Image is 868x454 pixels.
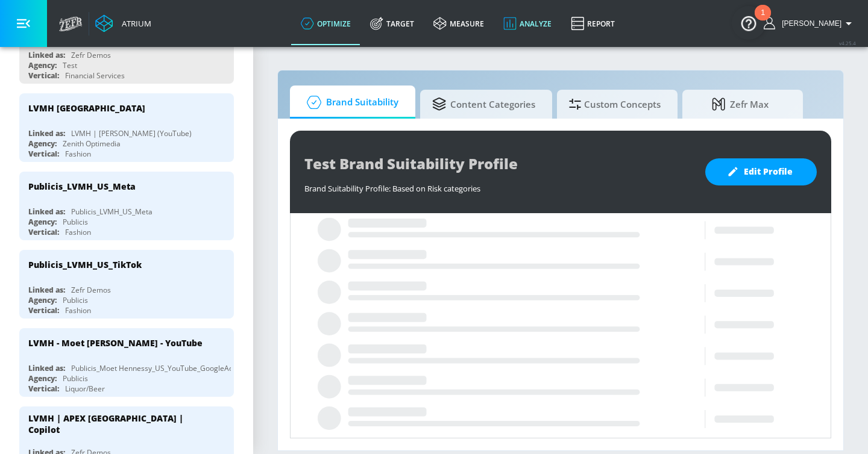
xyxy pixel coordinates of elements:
div: LVMH - Moet [PERSON_NAME] - YouTubeLinked as:Publicis_Moet Hennessy_US_YouTube_GoogleAdsAgency:Pu... [19,328,234,397]
div: Zenith Optimedia [63,138,121,149]
a: optimize [291,2,360,45]
a: Analyze [494,2,561,45]
div: Fashion [65,305,91,316]
a: Target [360,2,424,45]
div: Agency: [28,60,57,70]
button: Edit Profile [705,158,817,185]
div: Agency: [28,373,57,384]
div: Linked as:Zefr DemosAgency:TestVertical:Financial Services [19,15,234,84]
button: Open Resource Center, 1 new notification [732,6,766,40]
span: Zefr Max [694,90,786,119]
div: Vertical: [28,149,59,159]
div: Linked as: [28,285,65,295]
div: Financial Services [65,70,125,81]
div: Publicis [63,217,88,227]
span: Custom Concepts [569,90,661,119]
div: Publicis_LVMH_US_Meta [28,181,136,192]
div: Publicis_LVMH_US_Meta [71,207,153,217]
div: LVMH [GEOGRAPHIC_DATA]Linked as:LVMH | [PERSON_NAME] (YouTube)Agency:Zenith OptimediaVertical:Fas... [19,93,234,162]
div: Publicis_LVMH_US_MetaLinked as:Publicis_LVMH_US_MetaAgency:PublicisVertical:Fashion [19,172,234,240]
span: Brand Suitability [302,88,398,117]
a: measure [424,2,494,45]
div: LVMH | APEX [GEOGRAPHIC_DATA] | Copilot [28,412,214,435]
div: Publicis_LVMH_US_TikTokLinked as:Zefr DemosAgency:PublicisVertical:Fashion [19,250,234,319]
div: Zefr Demos [71,50,111,60]
div: Publicis [63,295,88,305]
div: Linked as: [28,207,65,217]
div: Fashion [65,149,91,159]
button: [PERSON_NAME] [764,16,856,31]
div: LVMH | [PERSON_NAME] (YouTube) [71,128,192,138]
span: login as: casey.cohen@zefr.com [777,19,841,28]
a: Report [561,2,624,45]
span: Edit Profile [729,164,793,179]
div: Linked as: [28,128,65,138]
div: Linked as: [28,363,65,373]
span: Content Categories [432,90,535,119]
div: Vertical: [28,70,59,81]
div: LVMH - Moet [PERSON_NAME] - YouTube [28,337,203,349]
div: Linked as: [28,50,65,60]
div: Vertical: [28,384,59,394]
div: Test [63,60,77,70]
a: Atrium [95,14,151,33]
div: Zefr Demos [71,285,111,295]
div: Vertical: [28,227,59,237]
div: Agency: [28,295,57,305]
div: Fashion [65,227,91,237]
div: 1 [761,13,765,28]
span: v 4.25.4 [839,40,856,46]
div: Agency: [28,138,57,149]
div: LVMH [GEOGRAPHIC_DATA] [28,102,145,114]
div: Brand Suitability Profile: Based on Risk categories [304,177,693,194]
div: Atrium [117,18,151,29]
div: Agency: [28,217,57,227]
div: Publicis_Moet Hennessy_US_YouTube_GoogleAds [71,363,237,373]
div: Liquor/Beer [65,384,105,394]
div: Vertical: [28,305,59,316]
div: Publicis_LVMH_US_TikTok [28,259,142,270]
div: Publicis [63,373,88,384]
